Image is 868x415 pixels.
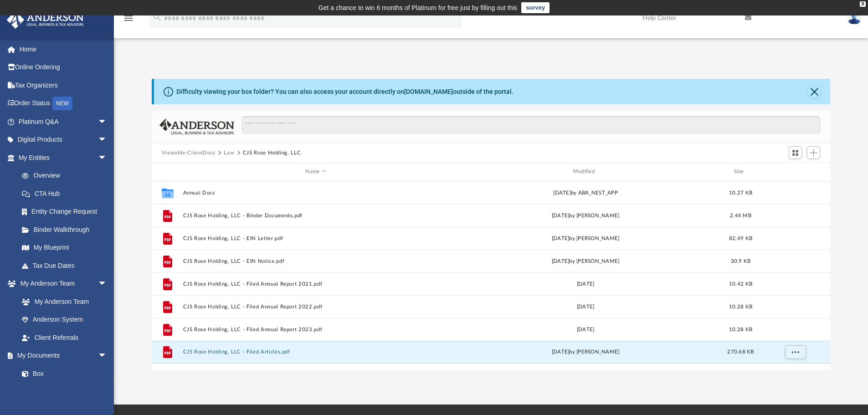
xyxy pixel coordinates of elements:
button: CJS Rose Holding, LLC - Filed Articles.pdf [183,349,448,355]
button: Close [808,85,821,98]
a: Binder Walkthrough [13,220,121,239]
div: [DATE] [452,302,718,311]
span: 10.28 KB [729,304,752,309]
a: Home [6,40,121,58]
div: Size [722,168,759,176]
button: CJS Rose Holding, LLC - Filed Annual Report 2022.pdf [183,304,448,310]
div: [DATE] by [PERSON_NAME] [452,211,718,220]
span: 10.28 KB [729,327,752,332]
button: Law [224,149,234,157]
button: Viewable-ClientDocs [162,149,216,157]
input: Search files and folders [242,116,820,133]
a: Digital Productsarrow_drop_down [6,131,121,149]
a: Box [13,364,112,383]
button: CJS Rose Holding, LLC - Filed Annual Report 2023.pdf [183,327,448,333]
div: Name [182,168,448,176]
button: Add [807,146,821,159]
span: 82.49 KB [729,236,752,241]
span: arrow_drop_down [98,347,116,365]
button: CJS Rose Holding, LLC - EIN Letter.pdf [183,236,448,241]
a: menu [123,17,134,24]
div: Get a chance to win 6 months of Platinum for free just by filling out this [318,2,518,13]
img: Anderson Advisors Platinum Portal [4,11,87,29]
a: survey [521,2,550,13]
div: [DATE] [452,325,718,333]
a: Tax Due Dates [13,256,121,275]
button: CJS Rose Holding, LLC [243,149,301,157]
span: arrow_drop_down [98,149,116,167]
div: [DATE] by [PERSON_NAME] [452,234,718,242]
button: Switch to Grid View [789,146,802,159]
i: search [152,12,162,22]
a: Entity Change Request [13,203,121,221]
a: Order StatusNEW [6,94,121,113]
button: Annual Docs [183,190,448,196]
div: id [763,168,827,176]
a: Online Ordering [6,58,121,77]
a: Meeting Minutes [13,383,116,401]
a: [DOMAIN_NAME] [404,88,453,95]
span: 10.27 KB [729,190,752,195]
span: 2.44 MB [730,213,751,218]
div: [DATE] by [PERSON_NAME] [452,348,718,356]
a: Anderson System [13,311,116,329]
span: arrow_drop_down [98,131,116,149]
span: 270.68 KB [727,349,754,354]
div: Modified [452,168,719,176]
div: [DATE] by ABA_NEST_APP [452,189,718,197]
button: More options [785,345,806,359]
a: Tax Organizers [6,76,121,94]
a: CTA Hub [13,184,121,203]
a: Platinum Q&Aarrow_drop_down [6,113,121,131]
a: My Documentsarrow_drop_down [6,347,116,365]
a: My Anderson Team [13,292,112,311]
div: NEW [52,97,72,110]
span: 30.9 KB [730,258,750,263]
button: CJS Rose Holding, LLC - Binder Documents.pdf [183,213,448,219]
button: CJS Rose Holding, LLC - Filed Annual Report 2021.pdf [183,281,448,287]
div: grid [152,181,831,370]
a: Overview [13,167,121,185]
div: close [860,1,866,7]
a: My Blueprint [13,239,116,257]
span: arrow_drop_down [98,113,116,131]
div: [DATE] [452,280,718,288]
img: User Pic [847,11,861,25]
button: CJS Rose Holding, LLC - EIN Notice.pdf [183,258,448,264]
i: menu [123,13,134,24]
div: id [156,168,179,176]
span: arrow_drop_down [98,275,116,293]
a: My Entitiesarrow_drop_down [6,149,121,167]
div: [DATE] by [PERSON_NAME] [452,257,718,265]
a: Client Referrals [13,328,116,347]
div: Difficulty viewing your box folder? You can also access your account directly on outside of the p... [176,87,514,97]
span: 10.42 KB [729,281,752,286]
a: My Anderson Teamarrow_drop_down [6,275,116,293]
